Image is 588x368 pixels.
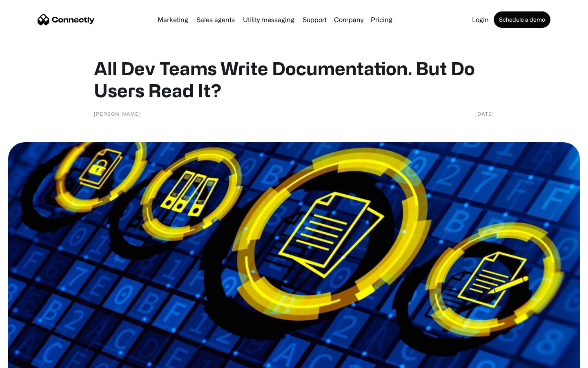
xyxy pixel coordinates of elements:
[494,11,550,28] a: Schedule a demo
[154,16,192,23] a: Marketing
[299,16,330,23] a: Support
[334,14,363,25] div: Company
[193,16,238,23] a: Sales agents
[94,57,494,101] h1: All Dev Teams Write Documentation. But Do Users Read It?
[475,110,494,118] div: [DATE]
[94,110,141,118] div: [PERSON_NAME]
[469,16,492,23] a: Login
[16,354,49,365] ul: Language list
[8,354,49,365] aside: Language selected: English
[367,16,396,23] a: Pricing
[240,16,298,23] a: Utility messaging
